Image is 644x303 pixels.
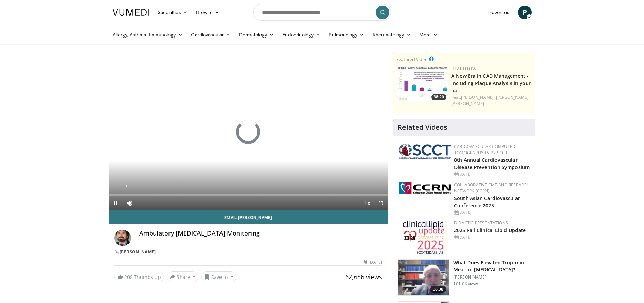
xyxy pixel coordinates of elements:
h4: Ambulatory [MEDICAL_DATA] Monitoring [139,230,382,237]
img: d65bce67-f81a-47c5-b47d-7b8806b59ca8.jpg.150x105_q85_autocrop_double_scale_upscale_version-0.2.jpg [403,220,447,256]
p: 101.0K views [453,281,479,287]
img: 98daf78a-1d22-4ebe-927e-10afe95ffd94.150x105_q85_crop-smart_upscale.jpg [398,260,449,295]
div: [DATE] [454,209,530,216]
img: 738d0e2d-290f-4d89-8861-908fb8b721dc.150x105_q85_crop-smart_upscale.jpg [396,66,448,102]
a: Browse [192,6,224,19]
img: 51a70120-4f25-49cc-93a4-67582377e75f.png.150x105_q85_autocrop_double_scale_upscale_version-0.2.png [399,144,451,159]
img: Avatar [114,230,131,246]
span: 38:20 [431,94,446,100]
a: 8th Annual Cardiovascular Disease Prevention Symposium [454,157,530,170]
a: Allergy, Asthma, Immunology [109,28,187,42]
a: A New Era in CAD Management - including Plaque Analysis in your pati… [451,73,531,94]
button: Save to [201,271,236,282]
a: Specialties [153,6,192,19]
a: Endocrinology [278,28,325,42]
a: [PERSON_NAME] [120,249,156,255]
div: Feat. [451,94,532,107]
img: VuMedi Logo [113,9,149,16]
a: [PERSON_NAME], [496,94,530,100]
span: / [126,184,127,189]
div: [DATE] [364,259,382,265]
span: 06:38 [430,286,447,293]
div: Didactic Presentations [454,220,530,226]
a: 06:38 What Does Elevated Troponin Mean in [MEDICAL_DATA]? [PERSON_NAME] 101.0K views [398,259,531,296]
a: 38:20 [396,66,448,102]
a: Cardiovascular [187,28,235,42]
small: Featured Video [396,56,428,62]
a: 2025 Fall Clinical Lipid Update [454,227,526,233]
a: Dermatology [235,28,278,42]
div: [DATE] [454,171,530,177]
button: Playback Rate [360,196,374,210]
a: Favorites [485,6,514,19]
video-js: Video Player [109,53,388,210]
a: South Asian Cardiovascular Conference 2025 [454,195,520,209]
a: 208 Thumbs Up [114,272,164,282]
div: Progress Bar [109,194,388,196]
a: [PERSON_NAME] [451,101,484,106]
a: Collaborative CME and Research Network (CCRN) [454,182,530,194]
a: Cardiovascular Computed Tomography TV by SCCT [454,144,515,156]
a: Heartflow [451,66,476,72]
a: Email [PERSON_NAME] [109,210,388,224]
p: [PERSON_NAME] [453,274,531,280]
button: Share [167,271,199,282]
span: 208 [124,274,133,280]
h3: What Does Elevated Troponin Mean in [MEDICAL_DATA]? [453,259,531,273]
a: P [518,6,532,19]
span: 62,656 views [345,273,382,281]
button: Mute [123,196,136,210]
div: By [114,249,382,255]
div: [DATE] [454,234,530,240]
button: Fullscreen [374,196,388,210]
input: Search topics, interventions [253,4,391,21]
img: a04ee3ba-8487-4636-b0fb-5e8d268f3737.png.150x105_q85_autocrop_double_scale_upscale_version-0.2.png [399,182,451,194]
button: Pause [109,196,123,210]
h4: Related Videos [398,123,447,132]
a: Pulmonology [325,28,368,42]
a: More [415,28,442,42]
a: Rheumatology [368,28,415,42]
a: [PERSON_NAME], [461,94,495,100]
